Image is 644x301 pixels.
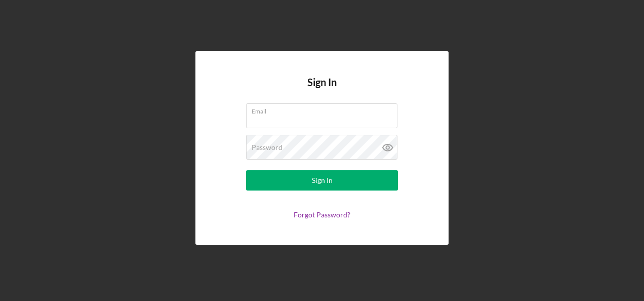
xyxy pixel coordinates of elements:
[246,170,398,191] button: Sign In
[307,77,337,103] h4: Sign In
[294,210,350,219] a: Forgot Password?
[252,104,397,115] label: Email
[252,143,283,152] label: Password
[312,170,333,191] div: Sign In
